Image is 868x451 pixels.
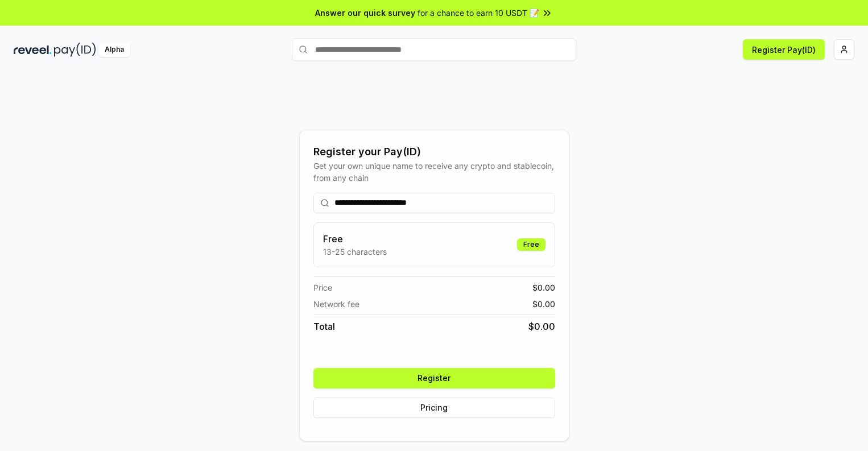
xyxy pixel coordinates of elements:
[532,298,555,310] span: $ 0.00
[313,160,555,184] div: Get your own unique name to receive any crypto and stablecoin, from any chain
[54,43,96,57] img: pay_id
[313,320,335,333] span: Total
[98,43,130,57] div: Alpha
[323,232,387,246] h3: Free
[528,320,555,333] span: $ 0.00
[315,7,415,19] span: Answer our quick survey
[743,39,825,60] button: Register Pay(ID)
[418,7,539,19] span: for a chance to earn 10 USDT 📝
[532,282,555,293] span: $ 0.00
[517,238,545,251] div: Free
[313,144,555,160] div: Register your Pay(ID)
[14,43,52,57] img: reveel_dark
[323,246,387,258] p: 13-25 characters
[313,368,555,388] button: Register
[313,282,332,293] span: Price
[313,298,359,310] span: Network fee
[313,398,555,418] button: Pricing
